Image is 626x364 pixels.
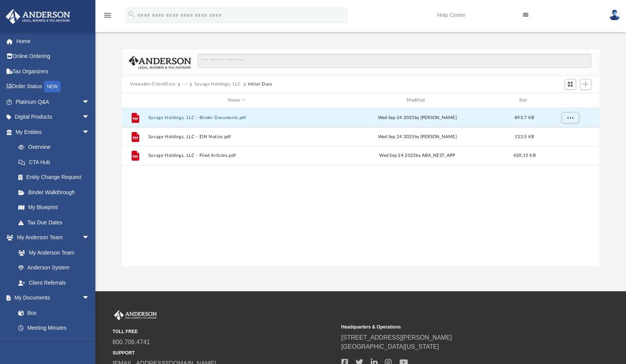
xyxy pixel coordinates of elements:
span: 420.15 KB [513,153,535,158]
a: My Anderson Team [11,245,93,260]
div: Wed Sep 24 2025 by [PERSON_NAME] [328,134,505,140]
img: User Pic [609,10,620,21]
div: id [125,97,144,104]
i: menu [103,11,112,20]
a: Platinum Q&Aarrow_drop_down [5,94,101,110]
a: My Blueprint [11,200,97,215]
a: CTA Hub [11,155,101,170]
button: Viewable-ClientDocs [130,81,175,88]
a: Box [11,305,93,321]
small: Headquarters & Operations [341,324,564,330]
span: arrow_drop_down [82,290,97,306]
a: My Anderson Teamarrow_drop_down [5,230,97,245]
button: Add [580,79,591,90]
div: Wed Sep 24 2025 by [PERSON_NAME] [328,114,505,121]
button: Savage Holdings, LLC - Filed Articles.pdf [148,153,325,158]
div: Modified [328,97,506,104]
span: 133.5 KB [514,135,534,139]
a: My Documentsarrow_drop_down [5,290,97,306]
a: [STREET_ADDRESS][PERSON_NAME] [341,334,452,341]
button: Switch to Grid View [565,79,576,90]
a: 800.706.4741 [113,339,150,345]
div: id [543,97,596,104]
a: Home [5,34,101,49]
a: Binder Walkthrough [11,185,101,200]
a: Forms Library [11,335,93,351]
button: Initial Docs [248,81,272,88]
a: Client Referrals [11,275,97,290]
img: Anderson Advisors Platinum Portal [3,9,72,24]
span: arrow_drop_down [82,110,97,125]
button: Savage Holdings, LLC - Binder Documents.pdf [148,115,325,120]
a: Digital Productsarrow_drop_down [5,110,101,125]
a: menu [103,14,112,20]
a: Anderson System [11,260,97,275]
a: Tax Due Dates [11,215,101,230]
button: Savage Holdings, LLC [194,81,241,88]
span: arrow_drop_down [82,124,97,140]
a: [GEOGRAPHIC_DATA][US_STATE] [341,343,439,350]
a: Overview [11,140,101,155]
a: Entity Change Request [11,170,101,185]
a: Online Ordering [5,49,101,64]
button: ··· [182,81,187,88]
a: Tax Organizers [5,64,101,79]
small: TOLL FREE [113,328,336,335]
div: Wed Sep 24 2025 by ABA_NEST_APP [328,152,505,159]
div: NEW [44,81,61,92]
div: grid [122,108,600,266]
input: Search files and folders [198,54,591,68]
i: search [127,10,136,19]
div: Size [509,97,539,104]
span: arrow_drop_down [82,94,97,110]
span: 893.7 KB [514,116,534,120]
a: Order StatusNEW [5,79,101,95]
small: SUPPORT [113,350,336,356]
img: Anderson Advisors Platinum Portal [113,310,158,320]
span: arrow_drop_down [82,230,97,246]
button: Savage Holdings, LLC - EIN Notice.pdf [148,134,325,139]
a: Meeting Minutes [11,321,97,336]
button: More options [561,112,579,124]
div: Name [148,97,325,104]
a: My Entitiesarrow_drop_down [5,124,101,140]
